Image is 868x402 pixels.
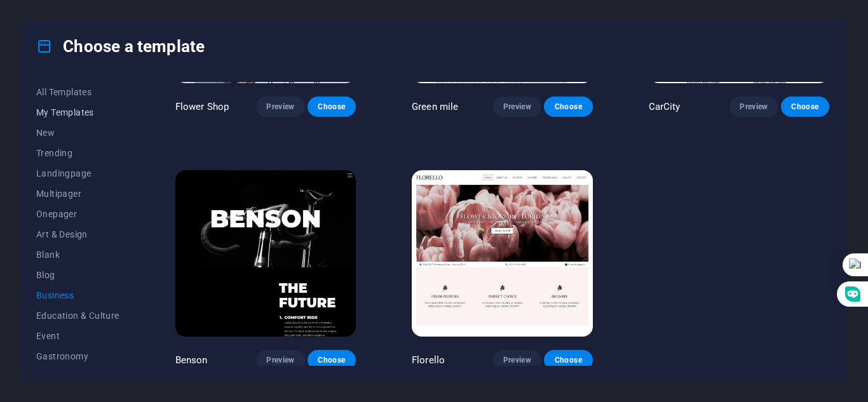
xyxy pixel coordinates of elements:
[36,209,119,219] span: Onepager
[36,204,119,224] button: Onepager
[544,97,592,117] button: Choose
[256,350,304,370] button: Preview
[36,143,119,163] button: Trending
[554,102,582,112] span: Choose
[412,170,592,337] img: Florello
[175,354,208,366] p: Benson
[36,123,119,143] button: New
[503,355,531,365] span: Preview
[36,305,119,326] button: Education & Culture
[36,270,119,280] span: Blog
[36,346,119,366] button: Gastronomy
[649,100,681,113] p: CarCity
[256,97,304,117] button: Preview
[36,163,119,184] button: Landingpage
[412,354,445,366] p: Florello
[36,184,119,204] button: Multipager
[544,350,592,370] button: Choose
[36,102,119,123] button: My Templates
[781,97,829,117] button: Choose
[266,355,294,365] span: Preview
[36,224,119,245] button: Art & Design
[503,102,531,112] span: Preview
[554,355,582,365] span: Choose
[493,97,541,117] button: Preview
[36,311,119,321] span: Education & Culture
[36,351,119,361] span: Gastronomy
[36,168,119,178] span: Landingpage
[412,100,458,113] p: Green mile
[36,128,119,138] span: New
[36,189,119,199] span: Multipager
[36,36,205,57] h4: Choose a template
[175,100,229,113] p: Flower Shop
[36,326,119,346] button: Event
[36,290,119,300] span: Business
[36,107,119,117] span: My Templates
[36,285,119,305] button: Business
[36,245,119,265] button: Blank
[308,350,356,370] button: Choose
[308,97,356,117] button: Choose
[36,82,119,102] button: All Templates
[791,102,819,112] span: Choose
[175,170,356,337] img: Benson
[729,97,778,117] button: Preview
[740,102,768,112] span: Preview
[266,102,294,112] span: Preview
[318,102,346,112] span: Choose
[493,350,541,370] button: Preview
[36,148,119,158] span: Trending
[36,87,119,97] span: All Templates
[318,355,346,365] span: Choose
[36,250,119,260] span: Blank
[36,331,119,341] span: Event
[36,229,119,239] span: Art & Design
[36,265,119,285] button: Blog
